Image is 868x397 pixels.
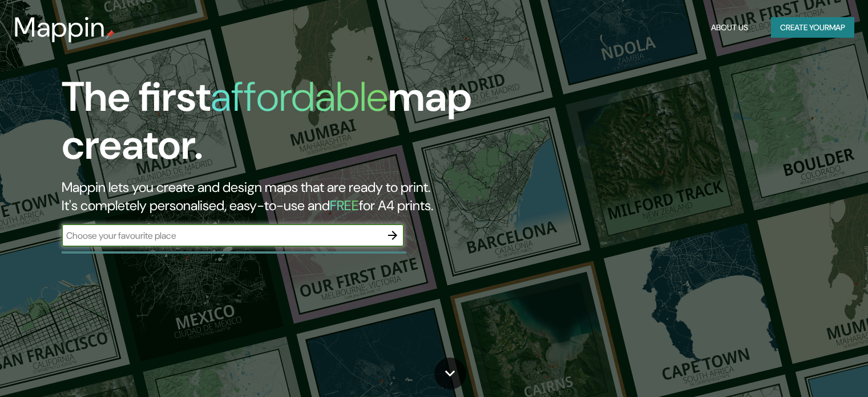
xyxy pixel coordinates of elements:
button: Create yourmap [771,17,854,38]
button: About Us [706,17,753,38]
h2: Mappin lets you create and design maps that are ready to print. It's completely personalised, eas... [62,178,496,215]
h1: affordable [211,70,388,123]
h1: The first map creator. [62,73,496,178]
h5: FREE [330,197,359,214]
img: mappin-pin [106,30,115,39]
h3: Mappin [14,11,106,43]
input: Choose your favourite place [62,229,381,242]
